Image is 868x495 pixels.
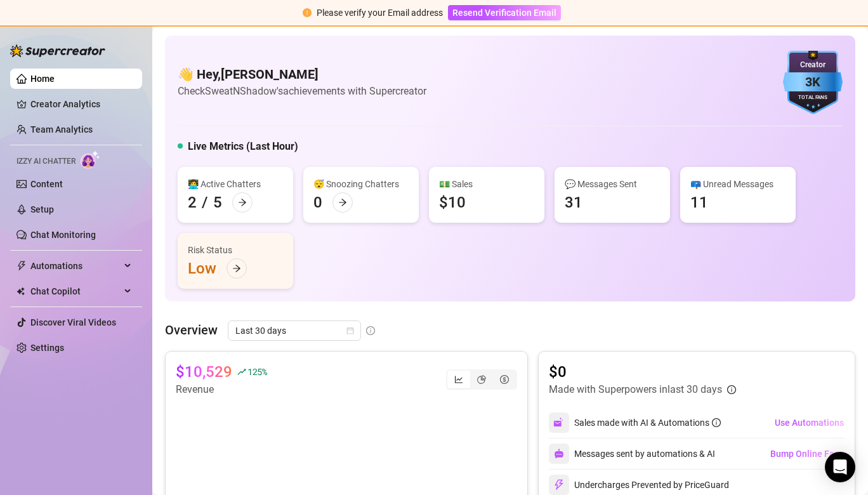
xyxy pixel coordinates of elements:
[727,385,736,394] span: info-circle
[238,198,247,207] span: arrow-right
[454,375,463,384] span: line-chart
[81,150,100,169] img: AI Chatter
[553,479,565,491] img: svg%3e
[10,44,105,57] img: logo-BBDzfeDw.svg
[774,412,845,433] button: Use Automations
[783,72,843,92] div: 3K
[30,343,64,353] a: Settings
[448,5,561,20] button: Resend Verification Email
[565,177,660,191] div: 💬 Messages Sent
[313,192,322,213] div: 0
[690,192,708,213] div: 11
[574,416,721,430] div: Sales made with AI & Automations
[30,281,121,301] span: Chat Copilot
[549,382,722,397] article: Made with Superpowers in last 30 days
[188,177,283,191] div: 👩‍💻 Active Chatters
[16,261,27,271] span: thunderbolt
[235,321,353,340] span: Last 30 days
[775,418,844,428] span: Use Automations
[176,382,267,397] article: Revenue
[549,475,729,495] div: Undercharges Prevented by PriceGuard
[16,155,76,168] span: Izzy AI Chatter
[446,369,517,390] div: segmented control
[439,177,534,191] div: 💵 Sales
[30,74,55,84] a: Home
[176,362,232,382] article: $10,529
[303,8,312,17] span: exclamation-circle
[165,320,218,340] article: Overview
[188,139,298,154] h5: Live Metrics (Last Hour)
[237,367,246,376] span: rise
[317,6,443,20] div: Please verify your Email address
[30,94,132,114] a: Creator Analytics
[783,51,843,114] img: blue-badge-DgoSNQY1.svg
[825,452,855,482] div: Open Intercom Messenger
[247,366,267,378] span: 125 %
[30,204,54,214] a: Setup
[770,449,844,459] span: Bump Online Fans
[366,326,375,335] span: info-circle
[213,192,222,213] div: 5
[549,444,715,464] div: Messages sent by automations & AI
[188,192,197,213] div: 2
[712,418,721,427] span: info-circle
[16,287,25,296] img: Chat Copilot
[554,449,564,459] img: svg%3e
[783,94,843,102] div: Total Fans
[30,179,63,189] a: Content
[30,317,116,327] a: Discover Viral Videos
[30,124,93,135] a: Team Analytics
[346,327,354,334] span: calendar
[477,375,486,384] span: pie-chart
[338,198,347,207] span: arrow-right
[690,177,786,191] div: 📪 Unread Messages
[553,417,565,428] img: svg%3e
[783,59,843,71] div: Creator
[770,444,845,464] button: Bump Online Fans
[452,8,556,18] span: Resend Verification Email
[500,375,509,384] span: dollar-circle
[178,83,426,99] article: Check SweatNShadow's achievements with Supercreator
[178,65,426,83] h4: 👋 Hey, [PERSON_NAME]
[439,192,466,213] div: $10
[30,256,121,276] span: Automations
[188,243,283,257] div: Risk Status
[232,264,241,273] span: arrow-right
[565,192,582,213] div: 31
[313,177,409,191] div: 😴 Snoozing Chatters
[549,362,736,382] article: $0
[30,230,96,240] a: Chat Monitoring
